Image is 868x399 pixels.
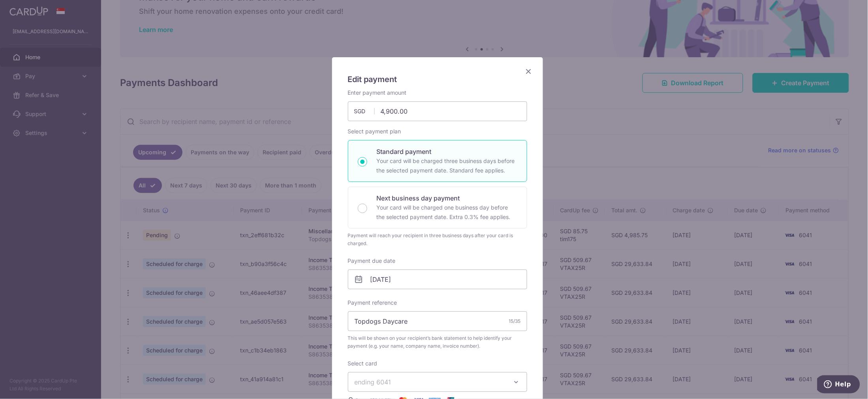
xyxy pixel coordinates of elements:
[348,372,527,392] button: ending 6041
[817,375,860,395] iframe: Opens a widget where you can find more information
[348,73,527,86] h5: Edit payment
[377,193,517,203] p: Next business day payment
[524,67,534,76] button: Close
[348,232,527,247] div: Payment will reach your recipient in three business days after your card is charged.
[348,299,397,307] label: Payment reference
[348,334,527,350] span: This will be shown on your recipient’s bank statement to help identify your payment (e.g. your na...
[348,101,527,121] input: 0.00
[509,317,521,325] div: 15/35
[354,107,375,115] span: SGD
[377,147,517,156] p: Standard payment
[377,156,517,175] p: Your card will be charged three business days before the selected payment date. Standard fee appl...
[377,203,517,222] p: Your card will be charged one business day before the selected payment date. Extra 0.3% fee applies.
[348,89,407,97] label: Enter payment amount
[348,257,396,265] label: Payment due date
[348,270,527,289] input: DD / MM / YYYY
[348,127,401,135] label: Select payment plan
[355,378,391,386] span: ending 6041
[348,360,378,367] label: Select card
